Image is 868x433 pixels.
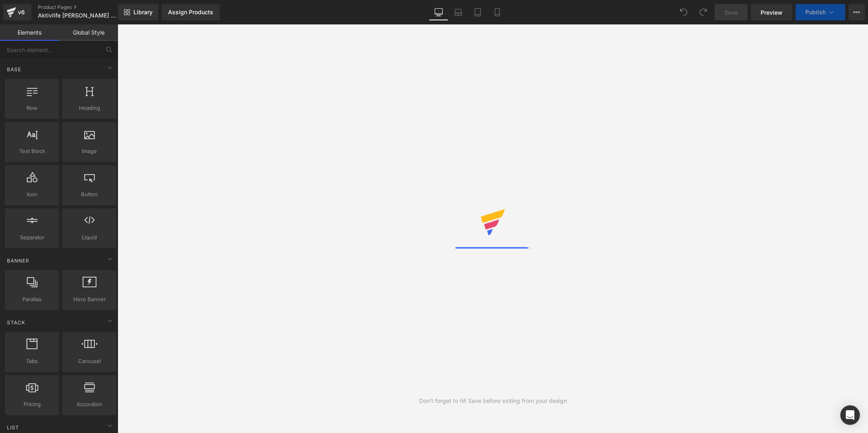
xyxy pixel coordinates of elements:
[429,4,448,20] a: Desktop
[805,9,826,15] span: Publish
[751,4,792,20] a: Preview
[796,4,845,20] button: Publish
[6,319,26,326] span: Stack
[6,257,30,265] span: Banner
[840,405,860,425] div: Open Intercom Messenger
[38,4,131,11] a: Product Pages
[65,190,114,199] span: Button
[65,400,114,409] span: Accordion
[468,4,488,20] a: Tablet
[724,8,738,17] span: Save
[3,4,31,20] a: v6
[65,295,114,304] span: Hero Banner
[65,357,114,365] span: Carousel
[419,396,567,405] div: Don't forget to hit Save before exiting from your design
[695,4,711,20] button: Redo
[16,7,26,17] div: v6
[761,8,783,17] span: Preview
[7,400,57,409] span: Pricing
[488,4,507,20] a: Mobile
[168,9,213,15] div: Assign Products
[65,233,114,242] span: Liquid
[38,12,116,19] span: Aktivlife [PERSON_NAME] Version
[6,66,22,73] span: Base
[133,9,153,16] span: Library
[7,190,57,199] span: Icon
[6,424,20,431] span: List
[7,104,57,112] span: Row
[118,4,158,20] a: New Library
[676,4,692,20] button: Undo
[7,233,57,242] span: Separator
[448,4,468,20] a: Laptop
[65,147,114,155] span: Image
[848,4,865,20] button: More
[65,104,114,112] span: Heading
[59,24,118,41] a: Global Style
[7,357,57,365] span: Tabs
[7,295,57,304] span: Parallax
[7,147,57,155] span: Text Block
